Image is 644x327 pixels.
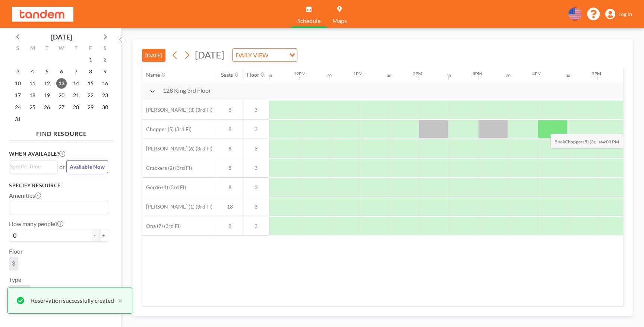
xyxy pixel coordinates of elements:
div: 4PM [532,71,542,76]
span: Tuesday, August 19, 2025 [42,90,52,101]
span: [PERSON_NAME] (6) (3rd Fl) [142,145,212,152]
span: 3 [243,107,269,113]
div: Search for option [233,49,297,61]
div: T [69,44,83,54]
span: Tuesday, August 5, 2025 [42,66,52,77]
label: Floor [9,248,23,255]
span: 8 [217,107,243,113]
span: Monday, August 18, 2025 [27,90,38,101]
span: 18 [217,203,243,210]
img: organization-logo [12,7,73,22]
span: [DATE] [195,49,224,60]
span: 3 [243,126,269,133]
span: Gordo (4) (3rd Fl) [142,184,186,191]
label: How many people? [9,220,63,228]
span: Tuesday, August 26, 2025 [42,102,52,112]
span: Book at [550,134,623,149]
span: Crackers (2) (3rd Fl) [142,165,192,171]
div: 2PM [413,71,422,76]
button: - [90,229,99,242]
div: 12PM [294,71,306,76]
span: Thursday, August 14, 2025 [71,78,81,89]
span: 3 [243,145,269,152]
div: S [11,44,25,54]
span: 8 [217,184,243,191]
div: T [40,44,54,54]
div: Search for option [9,201,108,214]
h3: Specify resource [9,182,108,189]
span: 3 [12,260,15,267]
span: Monday, August 25, 2025 [27,102,38,112]
span: Log in [618,11,632,18]
span: Friday, August 15, 2025 [85,78,96,89]
span: Tuesday, August 12, 2025 [42,78,52,89]
span: Sunday, August 10, 2025 [13,78,23,89]
span: Monday, August 4, 2025 [27,66,38,77]
span: Saturday, August 9, 2025 [100,66,110,77]
span: Wednesday, August 27, 2025 [56,102,67,112]
span: Available Now [70,163,105,170]
span: Schedule [297,18,321,24]
div: Search for option [9,161,57,172]
span: Sunday, August 17, 2025 [13,90,23,101]
span: Sunday, August 24, 2025 [13,102,23,112]
span: Friday, August 22, 2025 [85,90,96,101]
span: Friday, August 29, 2025 [85,102,96,112]
h4: FIND RESOURCE [9,127,114,137]
div: M [25,44,40,54]
span: 3 [243,223,269,229]
span: Wednesday, August 20, 2025 [56,90,67,101]
div: 30 [268,73,272,78]
button: [DATE] [142,49,165,62]
span: Monday, August 11, 2025 [27,78,38,89]
span: 128 King 3rd Floor [163,87,211,94]
div: 30 [327,73,332,78]
button: close [114,296,123,305]
input: Search for option [271,50,285,60]
input: Search for option [10,203,104,212]
div: Name [146,72,160,78]
span: DAILY VIEW [234,50,270,60]
a: Log in [605,9,632,19]
span: [PERSON_NAME] (3) (3rd Fl) [142,107,212,113]
div: 30 [506,73,511,78]
span: Saturday, August 16, 2025 [100,78,110,89]
div: 5PM [592,71,601,76]
label: Amenities [9,192,41,199]
span: or [59,163,65,171]
span: Saturday, August 2, 2025 [100,54,110,65]
span: 8 [217,126,243,133]
span: Friday, August 1, 2025 [85,54,96,65]
span: Ona (7) (3rd Fl) [142,223,181,229]
div: 3PM [473,71,482,76]
span: Wednesday, August 13, 2025 [56,78,67,89]
input: Search for option [10,162,53,171]
span: Chopper (5) (3rd Fl) [142,126,192,133]
span: Friday, August 8, 2025 [85,66,96,77]
b: 4:00 PM [602,139,619,145]
span: Thursday, August 21, 2025 [71,90,81,101]
button: Available Now [66,160,108,173]
div: Floor [247,72,259,78]
div: [DATE] [51,32,72,42]
span: Saturday, August 23, 2025 [100,90,110,101]
b: Chopper (5) (3r... [565,139,599,145]
button: + [99,229,108,242]
span: Sunday, August 31, 2025 [13,114,23,124]
span: 3 [243,165,269,171]
span: 8 [217,165,243,171]
span: Thursday, August 7, 2025 [71,66,81,77]
div: Seats [221,72,233,78]
span: Sunday, August 3, 2025 [13,66,23,77]
span: 3 [243,184,269,191]
div: F [83,44,98,54]
div: 30 [387,73,391,78]
div: 1PM [353,71,363,76]
span: [PERSON_NAME] (1) (3rd Fl) [142,203,212,210]
span: Thursday, August 28, 2025 [71,102,81,112]
span: Maps [332,18,347,24]
label: Type [9,276,21,283]
span: 8 [217,145,243,152]
div: 30 [566,73,570,78]
span: 8 [217,223,243,229]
